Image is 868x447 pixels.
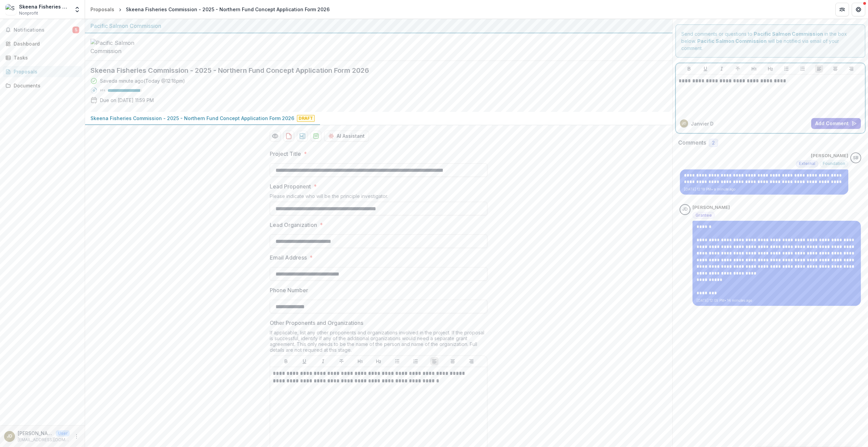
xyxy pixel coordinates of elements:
[14,54,77,61] div: Tasks
[754,31,823,37] strong: Pacific Salmon Commission
[799,65,807,73] button: Ordered List
[324,131,369,142] button: AI Assistant
[90,6,114,13] div: Proposals
[3,52,82,63] a: Tasks
[692,204,730,211] p: [PERSON_NAME]
[90,39,158,55] img: Pacific Salmon Commission
[852,3,865,16] button: Get Help
[853,156,858,160] div: Sascha Bendt
[3,38,82,49] a: Dashboard
[90,115,294,122] p: Skeena Fisheries Commission - 2025 - Northern Fund Concept Application Form 2026
[126,6,330,13] div: Skeena Fisheries Commission - 2025 - Northern Fund Concept Application Form 2026
[691,120,714,127] p: Janvier D
[682,207,688,212] div: Janvier Doire
[270,221,317,229] p: Lead Organization
[782,65,790,73] button: Bullet List
[270,182,311,191] p: Lead Proponent
[14,82,77,89] div: Documents
[90,22,667,30] div: Pacific Salmon Commission
[3,24,82,35] button: Notifications5
[100,77,185,84] div: Saved a minute ago ( Today @ 12:18pm )
[270,286,308,294] p: Phone Number
[430,357,438,365] button: Align Left
[697,38,767,44] strong: Pacific Salmon Commission
[270,319,363,327] p: Other Proponents and Organizations
[750,65,758,73] button: Heading 1
[684,187,844,192] p: [DATE] 12:18 PM • a minute ago
[835,3,849,16] button: Partners
[270,131,281,142] button: Preview 717c1e40-888f-4d59-b390-baa89d550ee3-0.pdf
[19,3,70,10] div: Skeena Fisheries Commission
[90,66,656,74] h2: Skeena Fisheries Commission - 2025 - Northern Fund Concept Application Form 2026
[100,97,154,104] p: Due on [DATE] 11:59 PM
[374,357,383,365] button: Heading 2
[678,139,706,146] h2: Comments
[393,357,401,365] button: Bullet List
[697,298,857,303] p: [DATE] 12:05 PM • 14 minutes ago
[701,65,710,73] button: Underline
[811,118,861,129] button: Add Comment
[319,357,327,365] button: Italicize
[270,253,307,262] p: Email Address
[337,357,346,365] button: Strike
[18,437,70,443] p: [EMAIL_ADDRESS][DOMAIN_NAME]
[449,357,457,365] button: Align Center
[88,4,332,14] nav: breadcrumb
[696,213,712,218] span: Grantee
[72,3,82,16] button: Open entity switcher
[56,430,70,436] p: User
[712,140,715,146] span: 2
[14,68,77,75] div: Proposals
[300,357,308,365] button: Underline
[831,65,839,73] button: Align Center
[799,161,815,166] span: External
[14,27,72,33] span: Notifications
[682,122,686,125] div: Janvier Doire
[734,65,742,73] button: Strike
[14,40,77,47] div: Dashboard
[270,193,487,202] div: Please indicate who will be the principle investigator.
[5,4,16,15] img: Skeena Fisheries Commission
[847,65,855,73] button: Align Right
[282,357,290,365] button: Bold
[72,432,81,441] button: More
[270,330,487,355] div: If applicable, list any other proponents and organizations involved in the project. If the propos...
[685,65,693,73] button: Bold
[3,66,82,77] a: Proposals
[88,4,117,14] a: Proposals
[356,357,364,365] button: Heading 1
[718,65,726,73] button: Italicize
[675,24,866,57] div: Send comments or questions to in the box below. will be notified via email of your comment.
[297,115,315,122] span: Draft
[283,131,294,142] button: download-proposal
[72,27,79,33] span: 5
[815,65,823,73] button: Align Left
[100,88,105,93] p: 95 %
[297,131,308,142] button: download-proposal
[18,430,53,437] p: [PERSON_NAME]
[811,152,848,159] p: [PERSON_NAME]
[823,161,845,166] span: Foundation
[19,10,38,16] span: Nonprofit
[467,357,475,365] button: Align Right
[311,131,321,142] button: download-proposal
[7,434,12,438] div: Janvier Doire
[270,150,301,158] p: Project Title
[412,357,420,365] button: Ordered List
[766,65,774,73] button: Heading 2
[3,80,82,91] a: Documents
